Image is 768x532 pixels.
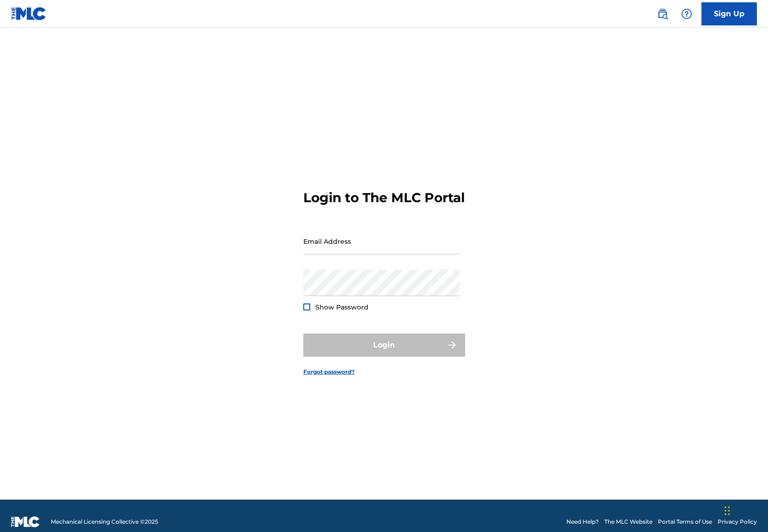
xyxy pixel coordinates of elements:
[566,518,599,526] a: Need Help?
[11,7,47,20] img: MLC Logo
[303,368,355,376] a: Forgot password?
[653,5,672,23] a: Public Search
[11,516,40,527] img: logo
[718,518,757,526] a: Privacy Policy
[604,518,652,526] a: The MLC Website
[658,518,712,526] a: Portal Terms of Use
[677,5,696,23] div: Help
[51,518,158,526] span: Mechanical Licensing Collective © 2025
[701,2,757,25] a: Sign Up
[657,8,668,19] img: search
[315,303,369,311] span: Show Password
[303,190,465,206] h3: Login to The MLC Portal
[722,488,768,532] iframe: Chat Widget
[725,497,730,525] div: Drag
[681,8,692,19] img: help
